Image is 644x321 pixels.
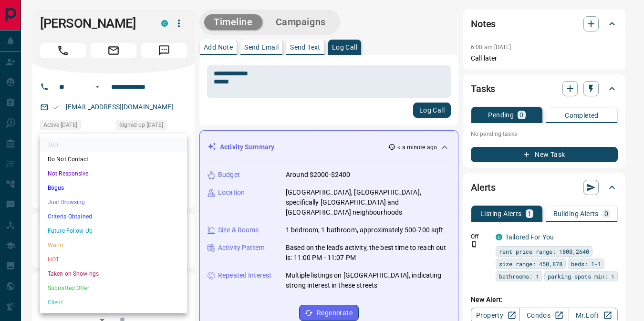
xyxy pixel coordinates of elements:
[40,267,187,281] li: Taken on Showings
[40,152,187,166] li: Do Not Contact
[40,195,187,209] li: Just Browsing
[40,281,187,295] li: Submitted Offer
[40,238,187,252] li: Warm
[40,295,187,310] li: Client
[40,224,187,238] li: Future Follow Up
[40,209,187,224] li: Criteria Obtained
[40,252,187,267] li: HOT
[40,181,187,195] li: Bogus
[40,166,187,181] li: Not Responsive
